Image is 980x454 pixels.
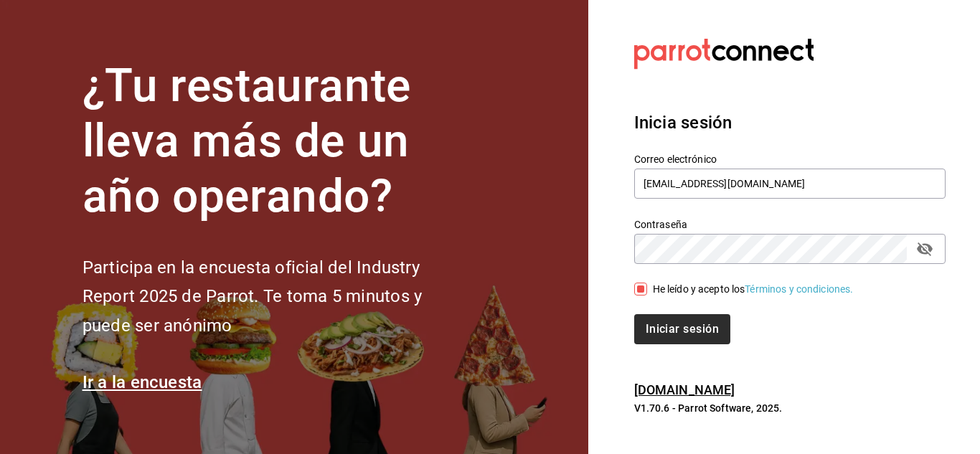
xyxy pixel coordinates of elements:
h3: Inicia sesión [634,110,946,136]
a: [DOMAIN_NAME] [634,382,735,397]
label: Contraseña [634,219,946,230]
h1: ¿Tu restaurante lleva más de un año operando? [83,59,470,224]
a: Términos y condiciones. [745,283,853,295]
label: Correo electrónico [634,154,946,164]
h2: Participa en la encuesta oficial del Industry Report 2025 de Parrot. Te toma 5 minutos y puede se... [83,253,470,341]
div: He leído y acepto los [653,282,854,297]
input: Ingresa tu correo electrónico [634,169,946,199]
button: passwordField [913,237,937,261]
button: Iniciar sesión [634,314,730,344]
p: V1.70.6 - Parrot Software, 2025. [634,401,946,415]
a: Ir a la encuesta [83,372,202,392]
